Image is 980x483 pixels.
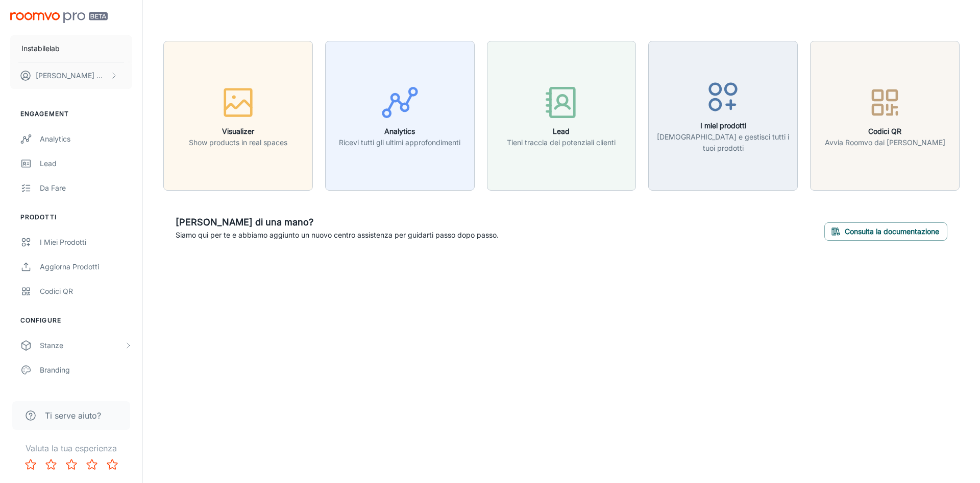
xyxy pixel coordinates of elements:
a: Codici QRAvvia Roomvo dai [PERSON_NAME] [810,110,960,120]
p: [PERSON_NAME] Menin [36,70,108,81]
div: Analytics [40,133,132,145]
button: Instabilelab [10,35,132,62]
h6: [PERSON_NAME] di una mano? [176,215,499,229]
p: Siamo qui per te e abbiamo aggiunto un nuovo centro assistenza per guidarti passo dopo passo. [176,229,499,241]
a: LeadTieni traccia dei potenziali clienti [487,110,636,120]
h6: Lead [507,126,616,137]
p: Tieni traccia dei potenziali clienti [507,137,616,148]
a: Consulta la documentazione [824,225,947,236]
button: [PERSON_NAME] Menin [10,62,132,89]
p: Ricevi tutti gli ultimi approfondimenti [339,137,460,148]
div: I miei prodotti [40,237,132,248]
h6: Visualizer [189,126,287,137]
h6: Codici QR [825,126,945,137]
button: Codici QRAvvia Roomvo dai [PERSON_NAME] [810,41,960,191]
button: LeadTieni traccia dei potenziali clienti [487,41,636,191]
div: Aggiorna prodotti [40,261,132,272]
p: [DEMOGRAPHIC_DATA] e gestisci tutti i tuoi prodotti [655,131,791,154]
img: Roomvo PRO Beta [10,12,108,23]
button: Consulta la documentazione [824,222,947,241]
p: Avvia Roomvo dai [PERSON_NAME] [825,137,945,148]
div: Codici QR [40,286,132,297]
button: AnalyticsRicevi tutti gli ultimi approfondimenti [325,41,475,191]
p: Show products in real spaces [189,137,287,148]
a: I miei prodotti[DEMOGRAPHIC_DATA] e gestisci tutti i tuoi prodotti [648,110,798,120]
button: VisualizerShow products in real spaces [163,41,313,191]
div: Da fare [40,182,132,194]
a: AnalyticsRicevi tutti gli ultimi approfondimenti [325,110,475,120]
button: I miei prodotti[DEMOGRAPHIC_DATA] e gestisci tutti i tuoi prodotti [648,41,798,191]
h6: Analytics [339,126,460,137]
div: Lead [40,158,132,169]
h6: I miei prodotti [655,120,791,131]
p: Instabilelab [21,43,60,54]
